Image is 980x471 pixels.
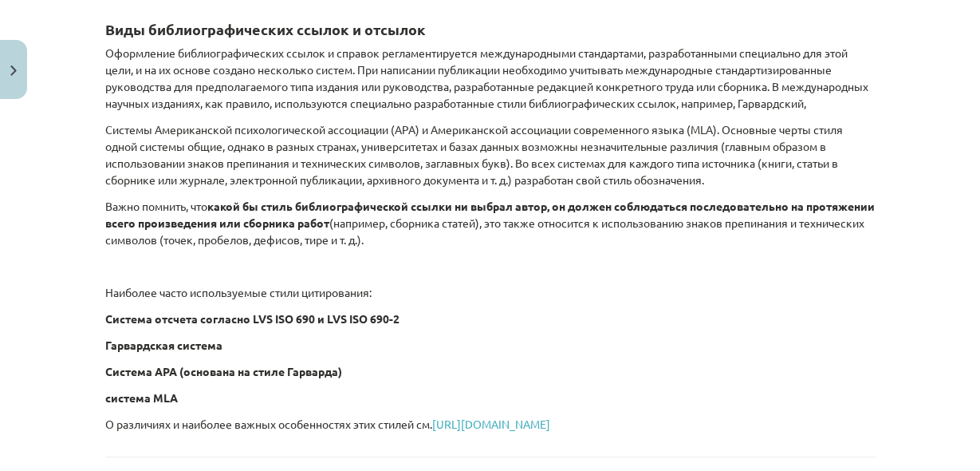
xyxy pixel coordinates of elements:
font: Система отсчета согласно LVS ISO 690 и LVS ISO 690-2 [105,311,399,326]
font: какой бы стиль библиографической ссылки ни выбрал автор, он должен соблюдаться последовательно на... [105,199,875,230]
font: Системы Американской психологической ассоциации (APA) и Американской ассоциации современного язык... [105,122,843,187]
font: О различиях и наиболее важных особенностях этих стилей см. [105,417,432,431]
img: icon-close-lesson-0947bae3869378f0d4975bcd49f059093ad1ed9edebbc8119c70593378902aed.svg [10,65,17,76]
font: Система APA (основана на стиле Гарварда) [105,364,342,378]
font: Гарвардская система [105,338,222,352]
font: Оформление библиографических ссылок и справок регламентируется международными стандартами, разраб... [105,46,868,110]
font: Важно помнить, что [105,199,207,213]
font: Виды библиографических ссылок и отсылок [105,20,426,38]
font: Наиболее часто используемые стили цитирования: [105,285,372,299]
font: (например, сборника статей), это также относится к использованию знаков препинания и технических ... [105,216,864,247]
font: система MLA [105,390,178,405]
a: [URL][DOMAIN_NAME] [432,417,550,431]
